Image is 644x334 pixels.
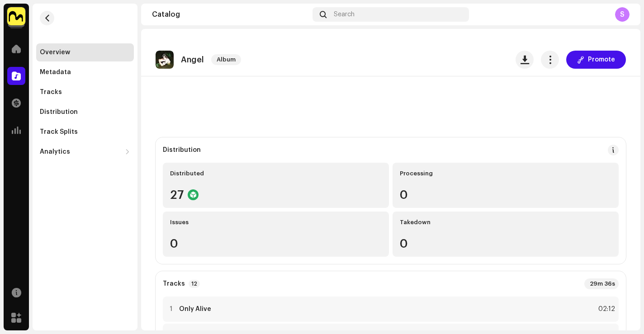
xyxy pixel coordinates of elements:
div: Distributed [170,170,382,177]
div: 29m 36s [584,278,619,289]
div: Overview [40,49,70,56]
div: S [615,7,630,22]
div: Issues [170,219,382,226]
re-m-nav-item: Tracks [36,83,134,101]
div: Takedown [400,219,611,226]
div: Analytics [40,148,70,155]
img: 1276ee5d-5357-4eee-b3c8-6fdbc920d8e6 [7,7,25,25]
re-m-nav-item: Overview [36,43,134,61]
span: Album [211,54,241,65]
strong: Only Alive [179,306,211,313]
div: Distribution [40,108,78,116]
div: Distribution [163,146,201,154]
span: Promote [588,51,615,69]
p-badge: 12 [189,280,200,288]
re-m-nav-dropdown: Analytics [36,143,134,161]
p: Angel [181,55,204,65]
div: Catalog [152,11,309,18]
span: Search [334,11,355,18]
strong: Tracks [163,280,185,287]
img: eb4ab632-c64e-4284-83b4-cb5bcd64726c [156,51,174,69]
re-m-nav-item: Distribution [36,103,134,121]
re-m-nav-item: Metadata [36,63,134,81]
div: Processing [400,170,611,177]
div: 02:12 [595,304,615,315]
re-m-nav-item: Track Splits [36,123,134,141]
button: Promote [566,51,626,69]
div: Tracks [40,89,62,96]
div: Track Splits [40,128,78,136]
div: Metadata [40,69,71,76]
